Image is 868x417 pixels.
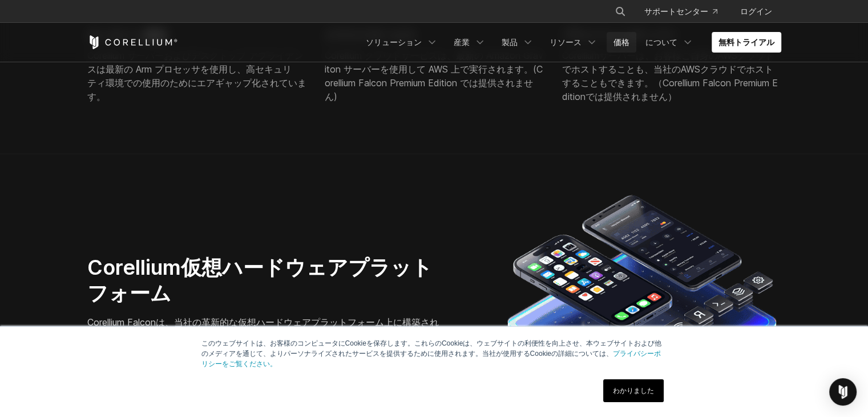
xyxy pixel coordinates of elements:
div: ナビゲーションメニュー [359,32,781,53]
div: ナビゲーションメニュー [601,1,781,22]
font: ソリューション [366,37,422,47]
font: 製品 [502,37,518,47]
font: Corellium仮想ハードウェアプラットフォーム [87,255,433,306]
font: について [645,37,677,47]
font: 無料トライアル [718,37,774,47]
font: ログイン [740,6,772,16]
font: 価格 [613,37,629,47]
font: Corellium Falconは、当社の革新的な仮想ハードウェアプラットフォーム上に構築されています。サイバーセキュリティの最前線で優位に立つために必要な強力なツールを、研究開発チームに提供で... [87,316,439,355]
font: サポートセンター [644,6,708,16]
a: わかりました [603,379,664,402]
font: わかりました [613,387,654,395]
font: このウェブサイトは、お客様のコンピュータにCookieを保存します。これらのCookieは、ウェブサイトの利便性を向上させ、本ウェブサイトおよび他のメディアを通じて、よりパーソナライズされたサー... [201,339,662,358]
font: 産業 [454,37,470,47]
a: コレリウムホーム [87,35,178,49]
button: 検索 [610,1,631,22]
font: リソース [550,37,582,47]
div: インターコムメッセンジャーを開く [829,378,857,406]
